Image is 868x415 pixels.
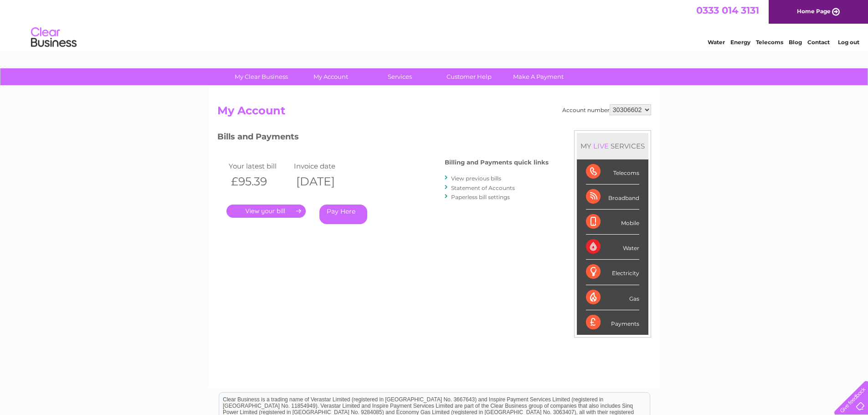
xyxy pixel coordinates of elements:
[226,160,292,172] td: Your latest bill
[451,194,510,200] a: Paperless bill settings
[789,39,802,46] a: Blog
[586,285,639,310] div: Gas
[501,68,576,85] a: Make A Payment
[31,24,77,51] img: logo.png
[451,184,515,191] a: Statement of Accounts
[226,172,292,191] th: £95.39
[224,68,299,85] a: My Clear Business
[730,39,750,46] a: Energy
[838,39,859,46] a: Log out
[586,235,639,260] div: Water
[431,68,507,85] a: Customer Help
[807,39,830,46] a: Contact
[586,184,639,210] div: Broadband
[591,142,611,150] div: LIVE
[226,205,306,218] a: .
[586,210,639,235] div: Mobile
[756,39,783,46] a: Telecoms
[562,104,651,115] div: Account number
[219,5,650,44] div: Clear Business is a trading name of Verastar Limited (registered in [GEOGRAPHIC_DATA] No. 3667643...
[708,39,725,46] a: Water
[586,159,639,184] div: Telecoms
[586,310,639,335] div: Payments
[217,104,651,122] h2: My Account
[217,130,549,146] h3: Bills and Payments
[319,205,367,224] a: Pay Here
[577,133,648,159] div: MY SERVICES
[696,5,759,16] a: 0333 014 3131
[292,172,357,191] th: [DATE]
[292,160,357,172] td: Invoice date
[451,175,501,182] a: View previous bills
[362,68,437,85] a: Services
[293,68,368,85] a: My Account
[445,159,549,166] h4: Billing and Payments quick links
[586,260,639,285] div: Electricity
